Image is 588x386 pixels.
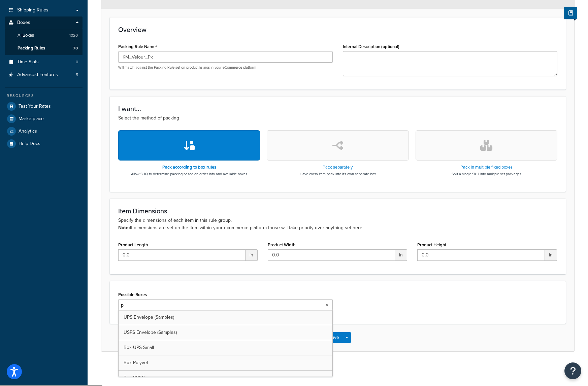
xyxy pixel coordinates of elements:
a: Help Docs [5,138,83,150]
span: in [395,249,407,261]
span: Shipping Rules [17,7,48,13]
a: Boxes [5,16,83,29]
span: Packing Rules [18,45,45,51]
span: 1020 [69,33,78,38]
span: Marketplace [19,116,44,122]
label: Product Width [268,242,295,247]
label: Internal Description (optional) [343,44,399,49]
div: Resources [5,93,83,99]
span: Box-RPSC [124,374,144,381]
span: Box-UPS-Small [124,344,154,351]
span: USPS Envelope (Samples) [124,329,177,336]
p: Select the method of packing [118,114,557,122]
h3: Item Dimensions [118,207,557,215]
a: UPS Envelope (Samples) [119,310,332,325]
span: in [246,249,258,261]
span: in [545,249,557,261]
p: Split a single SKU into multiple set packages [452,171,521,177]
h3: Overview [118,26,557,33]
span: Help Docs [19,141,40,147]
span: Box-Polyvel [124,359,148,366]
button: Show Help Docs [564,7,577,19]
li: Advanced Features [5,69,83,81]
span: UPS Envelope (Samples) [124,314,174,321]
p: Allow SHQ to determine packing based on order info and available boxes [131,171,247,177]
span: 5 [76,72,78,78]
a: Box-Polyvel [119,355,332,370]
label: Packing Rule Name [118,44,157,49]
span: 0 [76,59,78,65]
a: Box-RPSC [119,371,332,385]
label: Possible Boxes [118,292,147,297]
b: Note: [118,224,130,231]
h3: Pack in multiple fixed boxes [452,165,521,170]
a: Marketplace [5,113,83,125]
label: Product Height [417,242,446,247]
p: Specify the dimensions of each item in this rule group. If dimensions are set on the item within ... [118,217,557,232]
h3: I want... [118,105,557,112]
span: Analytics [19,129,37,134]
a: Analytics [5,125,83,137]
span: All Boxes [18,33,34,38]
label: Product Length [118,242,148,247]
p: Have every item pack into it's own separate box [300,171,376,177]
a: USPS Envelope (Samples) [119,325,332,340]
span: Advanced Features [17,72,58,78]
p: Will match against the Packing Rule set on product listings in your eCommerce platform [118,65,333,70]
li: Packing Rules [5,42,83,55]
li: Boxes [5,16,83,55]
a: Box-UPS-Small [119,340,332,355]
span: Test Your Rates [19,104,51,109]
li: Time Slots [5,56,83,68]
span: 70 [73,45,78,51]
h3: Pack separately [300,165,376,170]
a: Time Slots0 [5,56,83,68]
button: Open Resource Center [564,362,581,379]
a: Advanced Features5 [5,69,83,81]
span: Time Slots [17,59,39,65]
a: AllBoxes1020 [5,29,83,42]
h3: Pack according to box rules [131,165,247,170]
a: Shipping Rules [5,4,83,16]
a: Test Your Rates [5,100,83,112]
button: Save [325,332,343,343]
span: Boxes [17,20,30,26]
a: Packing Rules70 [5,42,83,55]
